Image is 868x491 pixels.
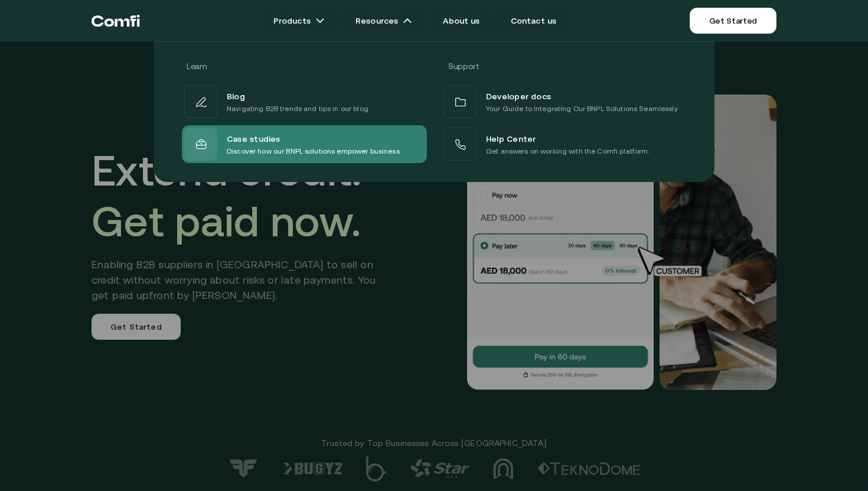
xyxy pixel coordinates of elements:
[227,89,245,103] span: Blog
[182,83,427,121] a: BlogNavigating B2B trends and tips in our blog
[182,125,427,163] a: Case studiesDiscover how our BNPL solutions empower business
[227,103,368,115] p: Navigating B2B trends and tips in our blog
[259,9,339,32] a: Productsarrow icons
[315,16,325,25] img: arrow icons
[341,9,426,32] a: Resourcesarrow icons
[448,61,479,71] span: Support
[403,16,412,25] img: arrow icons
[497,9,571,32] a: Contact us
[429,9,494,32] a: About us
[486,131,536,145] span: Help Center
[441,125,686,163] a: Help CenterGet answers on working with the Comfi platform.
[690,8,776,34] a: Get Started
[187,61,207,71] span: Learn
[227,131,280,145] span: Case studies
[92,3,140,38] a: Return to the top of the Comfi home page
[441,83,686,121] a: Developer docsYour Guide to Integrating Our BNPL Solutions Seamlessly
[486,89,551,103] span: Developer docs
[486,103,678,115] p: Your Guide to Integrating Our BNPL Solutions Seamlessly
[486,145,650,157] p: Get answers on working with the Comfi platform.
[227,145,400,157] p: Discover how our BNPL solutions empower business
